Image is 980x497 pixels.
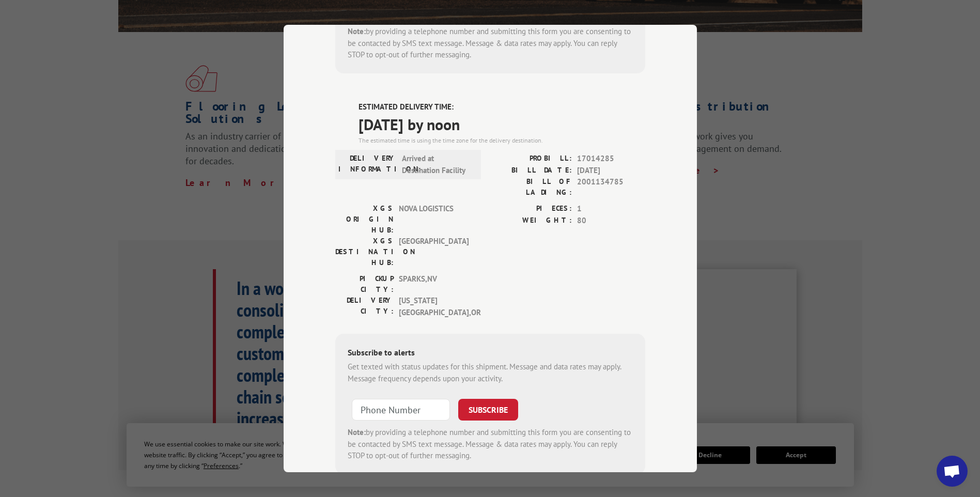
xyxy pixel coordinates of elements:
label: XGS DESTINATION HUB: [335,236,394,268]
div: Get texted with status updates for this shipment. Message and data rates may apply. Message frequ... [348,361,633,384]
label: DELIVERY CITY: [335,295,394,318]
label: WEIGHT: [490,215,572,227]
div: Open chat [937,456,968,487]
div: The estimated time is using the time zone for the delivery destination. [359,136,645,145]
strong: Note: [348,26,366,36]
label: PICKUP CITY: [335,273,394,295]
span: NOVA LOGISTICS [399,203,469,236]
input: Phone Number [352,399,450,421]
span: SPARKS , NV [399,273,469,295]
label: BILL DATE: [490,165,572,177]
button: SUBSCRIBE [458,399,518,421]
div: by providing a telephone number and submitting this form you are consenting to be contacted by SM... [348,427,633,462]
label: PIECES: [490,203,572,215]
label: PROBILL: [490,153,572,165]
span: 17014285 [577,153,645,165]
span: 1 [577,203,645,215]
label: DELIVERY INFORMATION: [338,153,397,176]
span: [DATE] [577,165,645,177]
label: XGS ORIGIN HUB: [335,203,394,236]
span: [GEOGRAPHIC_DATA] [399,236,469,268]
label: BILL OF LADING: [490,176,572,198]
span: 2001134785 [577,176,645,198]
label: ESTIMATED DELIVERY TIME: [359,101,645,113]
span: [US_STATE][GEOGRAPHIC_DATA] , OR [399,295,469,318]
div: by providing a telephone number and submitting this form you are consenting to be contacted by SM... [348,26,633,61]
span: [DATE] by noon [359,113,645,136]
strong: Note: [348,427,366,437]
div: Subscribe to alerts [348,346,633,361]
span: Arrived at Destination Facility [402,153,472,176]
span: 80 [577,215,645,227]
